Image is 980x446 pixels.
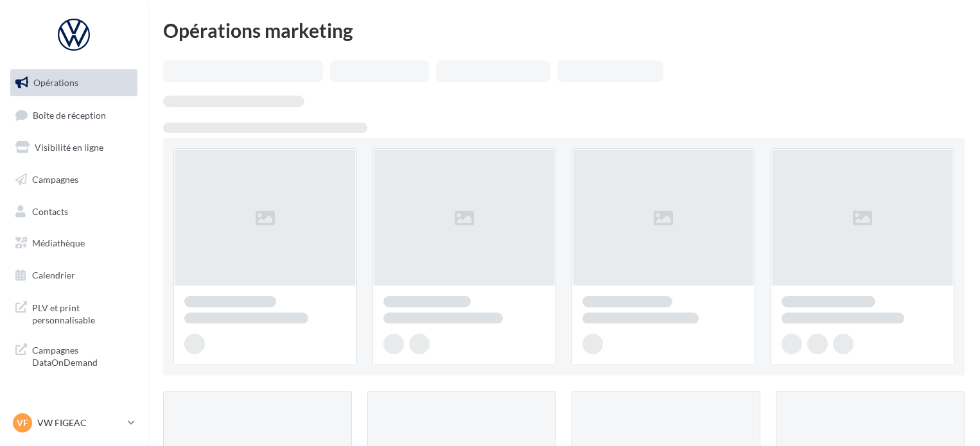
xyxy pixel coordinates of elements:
[32,174,78,185] span: Campagnes
[8,230,140,257] a: Médiathèque
[32,205,68,216] span: Contacts
[33,109,106,120] span: Boîte de réception
[35,142,103,153] span: Visibilité en ligne
[8,134,140,161] a: Visibilité en ligne
[8,166,140,193] a: Campagnes
[163,21,965,40] div: Opérations marketing
[8,336,140,374] a: Campagnes DataOnDemand
[8,101,140,129] a: Boîte de réception
[33,77,78,88] span: Opérations
[8,69,140,96] a: Opérations
[32,341,132,369] span: Campagnes DataOnDemand
[10,411,137,435] a: VF VW FIGEAC
[37,416,123,429] p: VW FIGEAC
[32,237,85,248] span: Médiathèque
[17,416,28,429] span: VF
[32,270,75,280] span: Calendrier
[8,198,140,225] a: Contacts
[8,262,140,289] a: Calendrier
[32,299,132,327] span: PLV et print personnalisable
[8,294,140,332] a: PLV et print personnalisable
